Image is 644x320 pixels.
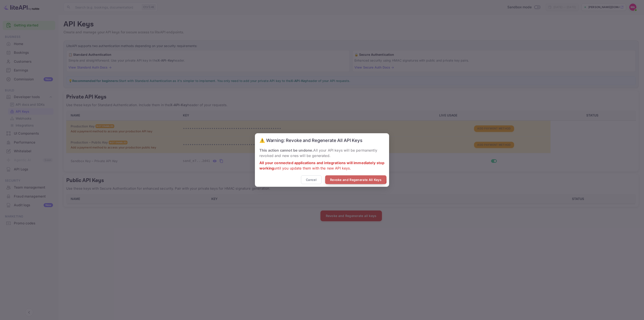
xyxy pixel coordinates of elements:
strong: All your connected applications and integrations will immediately stop working [259,161,385,170]
h2: ⚠️ Warning: Revoke and Regenerate All API Keys [255,133,389,148]
p: All your API keys will be permanently revoked and new ones will be generated. [259,148,385,158]
p: until you update them with the new API keys. [259,160,385,171]
strong: This action cannot be undone. [259,148,313,152]
button: Revoke and Regenerate All Keys [325,175,386,184]
button: Cancel [301,175,322,184]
